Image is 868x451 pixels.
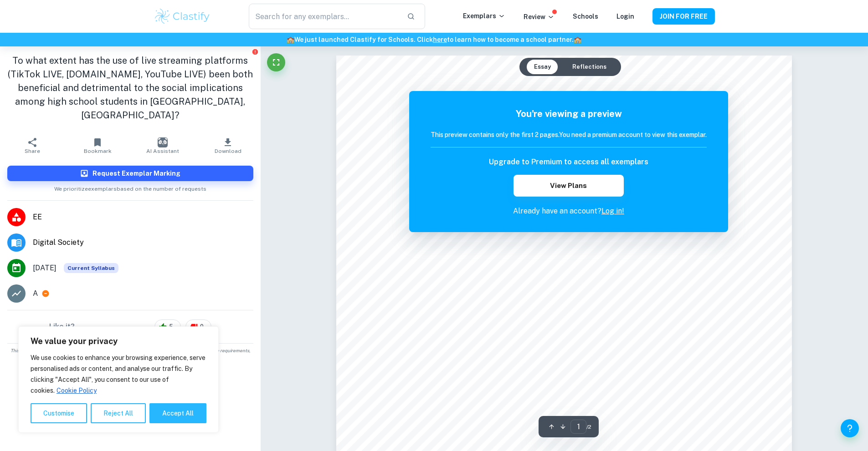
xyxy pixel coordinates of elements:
p: We use cookies to enhance your browsing experience, serve personalised ads or content, and analys... [31,352,206,396]
span: Share [25,148,40,154]
p: Review [524,12,555,22]
div: 5 [154,319,181,334]
span: Download [215,148,241,154]
button: Report issue [252,48,259,55]
h6: We just launched Clastify for Schools. Click to learn how to become a school partner. [2,35,866,45]
p: Already have an account? [431,206,707,217]
button: Fullscreen [267,53,285,71]
button: JOIN FOR FREE [652,8,715,25]
span: 🏫 [574,36,581,43]
span: / 2 [586,423,591,431]
input: Search for any exemplars... [249,4,399,29]
a: Log in! [601,207,624,215]
button: View Plans [514,175,624,197]
span: Current Syllabus [64,263,118,273]
div: We value your privacy [18,326,219,433]
button: Help and Feedback [841,419,859,437]
h6: Upgrade to Premium to access all exemplars [489,157,648,167]
button: Reject All [91,403,146,423]
p: We value your privacy [31,336,206,347]
a: Login [616,13,634,20]
a: Schools [573,13,598,20]
h6: Request Exemplar Marking [92,168,180,178]
p: Exemplars [463,11,505,21]
button: Customise [31,403,87,423]
span: This is an example of past student work. Do not copy or submit as your own. Use to understand the... [4,347,257,361]
span: 0 [195,322,209,331]
span: 5 [164,322,178,331]
button: Essay [527,60,558,74]
h5: You're viewing a preview [431,107,707,121]
div: This exemplar is based on the current syllabus. Feel free to refer to it for inspiration/ideas wh... [64,263,118,273]
span: 🏫 [287,36,294,43]
img: AI Assistant [158,137,168,147]
button: Bookmark [65,133,130,158]
span: EE [33,212,253,223]
span: Bookmark [84,148,112,154]
div: 0 [185,319,211,334]
h6: Like it? [49,321,75,332]
img: Clastify logo [154,7,211,25]
a: here [433,36,447,43]
h6: This preview contains only the first 2 pages. You need a premium account to view this exemplar. [431,130,707,140]
button: Download [195,133,261,158]
button: Accept All [149,403,206,423]
span: AI Assistant [146,148,179,154]
button: Reflections [565,60,614,74]
h1: To what extent has the use of live streaming platforms (TikTok LIVE, [DOMAIN_NAME], YouTube LIVE)... [7,54,253,122]
span: [DATE] [33,263,56,274]
button: AI Assistant [130,133,195,158]
span: We prioritize exemplars based on the number of requests [54,181,206,193]
p: A [33,288,38,299]
span: Digital Society [33,237,253,248]
button: Request Exemplar Marking [7,166,253,181]
a: Cookie Policy [56,386,97,395]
